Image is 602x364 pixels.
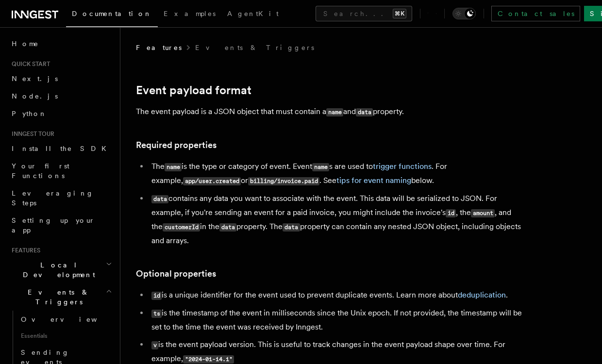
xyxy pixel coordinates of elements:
li: is the timestamp of the event in milliseconds since the Unix epoch. If not provided, the timestam... [149,306,524,334]
code: billing/invoice.paid [248,177,319,185]
span: Events & Triggers [8,287,106,307]
button: Local Development [8,256,114,283]
button: Events & Triggers [8,283,114,311]
span: Leveraging Steps [12,189,94,207]
a: trigger functions [373,162,432,171]
code: id [151,292,162,300]
span: Python [12,110,47,117]
span: Quick start [8,60,50,68]
span: Local Development [8,260,106,280]
a: Documentation [66,3,158,27]
code: v [151,341,158,349]
span: Setting up your app [12,216,95,234]
code: app/user.created [183,177,241,185]
span: Next.js [12,75,58,83]
a: Leveraging Steps [8,184,114,212]
span: Inngest tour [8,130,54,138]
a: Examples [158,3,221,26]
code: name [326,108,343,116]
li: is a unique identifier for the event used to prevent duplicate events. Learn more about . [149,288,524,302]
span: AgentKit [227,10,279,17]
code: data [219,223,236,232]
code: name [312,163,329,171]
span: Essentials [17,328,114,344]
a: Optional properties [136,267,216,281]
a: Install the SDK [8,140,114,157]
li: contains any data you want to associate with the event. This data will be serialized to JSON. For... [149,192,524,248]
code: customerId [163,223,200,232]
a: tips for event naming [336,176,411,185]
a: Events & Triggers [195,43,314,52]
span: Home [12,39,39,49]
a: Node.js [8,87,114,105]
a: Overview [17,311,114,328]
span: Your first Functions [12,162,69,180]
a: Python [8,105,114,122]
span: Examples [164,10,216,17]
span: Documentation [72,10,152,17]
a: AgentKit [221,3,284,26]
span: Features [8,247,40,254]
a: Home [8,35,114,52]
span: Features [136,43,182,52]
code: "2024-01-14.1" [183,355,234,364]
a: Event payload format [136,83,251,97]
kbd: ⌘K [393,9,406,18]
span: Install the SDK [12,145,112,152]
a: Contact sales [491,6,580,21]
code: data [151,195,168,203]
li: The is the type or category of event. Event s are used to . For example, or . See below. [149,160,524,188]
a: Required properties [136,138,217,152]
button: Toggle dark mode [452,8,476,19]
code: amount [471,209,495,217]
code: data [356,108,373,116]
a: Setting up your app [8,212,114,239]
code: id [446,209,456,217]
span: Node.js [12,92,58,100]
a: Your first Functions [8,157,114,184]
code: data [283,223,300,232]
button: Search...⌘K [316,6,412,21]
a: deduplication [458,290,506,299]
code: name [165,163,182,171]
p: The event payload is a JSON object that must contain a and property. [136,105,524,119]
a: Next.js [8,70,114,87]
span: Overview [21,315,121,323]
code: ts [151,310,162,318]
